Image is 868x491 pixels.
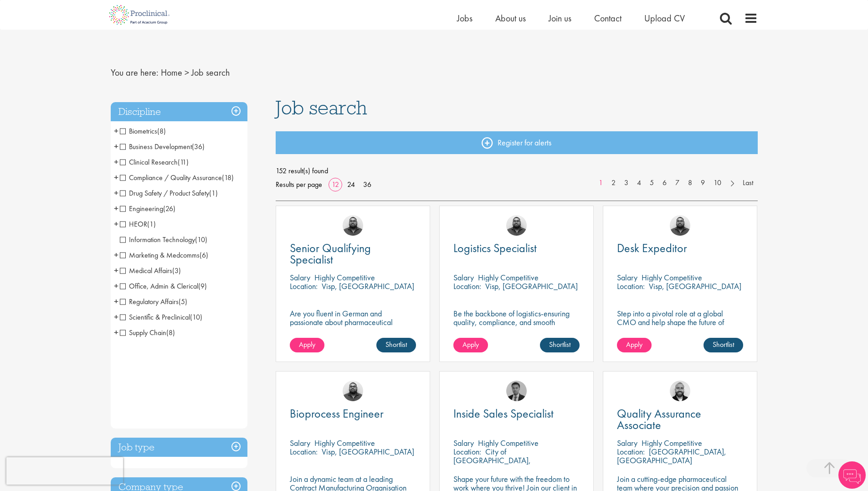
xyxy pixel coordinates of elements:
[617,309,743,335] p: Step into a pivotal role at a global CMO and help shape the future of healthcare.
[114,217,118,231] span: +
[120,328,166,337] span: Supply Chain
[322,446,414,457] p: Visp, [GEOGRAPHIC_DATA]
[195,235,207,244] span: (10)
[478,272,539,283] p: Highly Competitive
[185,67,189,78] span: >
[376,338,416,352] a: Shortlist
[696,178,709,188] a: 9
[114,140,118,153] span: +
[192,142,205,151] span: (36)
[617,446,726,465] p: [GEOGRAPHIC_DATA], [GEOGRAPHIC_DATA]
[299,340,315,349] span: Apply
[620,178,633,188] a: 3
[670,381,690,401] img: Jordan Kiely
[478,438,539,448] p: Highly Competitive
[120,204,163,213] span: Engineering
[120,126,157,136] span: Biometrics
[649,281,741,291] p: Visp, [GEOGRAPHIC_DATA]
[120,142,205,151] span: Business Development
[290,408,416,419] a: Bioprocess Engineer
[120,126,166,136] span: Biometrics
[343,215,363,236] img: Ashley Bennett
[617,446,645,457] span: Location:
[111,67,159,78] span: You are here:
[200,250,208,260] span: (6)
[191,67,230,78] span: Job search
[617,272,637,283] span: Salary
[506,381,527,401] img: Carl Gbolade
[290,240,371,267] span: Senior Qualifying Specialist
[632,178,646,188] a: 4
[120,235,195,244] span: Information Technology
[617,438,637,448] span: Salary
[179,297,187,306] span: (5)
[738,178,758,188] a: Last
[120,297,179,306] span: Regulatory Affairs
[147,219,156,229] span: (1)
[453,240,537,256] span: Logistics Specialist
[209,188,218,198] span: (1)
[120,312,202,322] span: Scientific & Preclinical
[120,188,218,198] span: Drug Safety / Product Safety
[157,126,166,136] span: (8)
[111,102,247,122] h3: Discipline
[120,142,192,151] span: Business Development
[120,219,156,229] span: HEOR
[549,12,571,24] a: Join us
[120,266,181,275] span: Medical Affairs
[683,178,697,188] a: 8
[453,309,580,335] p: Be the backbone of logistics-ensuring quality, compliance, and smooth operations in a dynamic env...
[453,338,488,352] a: Apply
[161,67,182,78] a: breadcrumb link
[114,295,118,308] span: +
[290,309,416,361] p: Are you fluent in German and passionate about pharmaceutical compliance? Ready to take the lead i...
[276,164,758,178] span: 152 result(s) found
[290,281,318,291] span: Location:
[670,215,690,236] img: Ashley Bennett
[344,180,358,189] a: 24
[594,178,607,188] a: 1
[120,297,187,306] span: Regulatory Affairs
[457,12,473,24] span: Jobs
[485,281,578,291] p: Visp, [GEOGRAPHIC_DATA]
[671,178,684,188] a: 7
[645,178,658,188] a: 5
[506,215,527,236] img: Ashley Bennett
[642,438,702,448] p: Highly Competitive
[120,328,175,337] span: Supply Chain
[540,338,580,352] a: Shortlist
[290,438,310,448] span: Salary
[114,124,118,138] span: +
[329,180,342,189] a: 12
[617,408,743,431] a: Quality Assurance Associate
[453,406,554,421] span: Inside Sales Specialist
[114,248,118,262] span: +
[495,12,526,24] a: About us
[114,326,118,339] span: +
[120,204,175,213] span: Engineering
[453,272,474,283] span: Salary
[111,438,247,457] h3: Job type
[838,461,866,489] img: Chatbot
[114,155,118,169] span: +
[114,186,118,200] span: +
[658,178,671,188] a: 6
[314,272,375,283] p: Highly Competitive
[704,338,743,352] a: Shortlist
[114,310,118,324] span: +
[453,408,580,419] a: Inside Sales Specialist
[172,266,181,275] span: (3)
[290,406,384,421] span: Bioprocess Engineer
[120,250,208,260] span: Marketing & Medcomms
[166,328,175,337] span: (8)
[594,12,621,24] a: Contact
[120,281,207,291] span: Office, Admin & Clerical
[276,131,758,154] a: Register for alerts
